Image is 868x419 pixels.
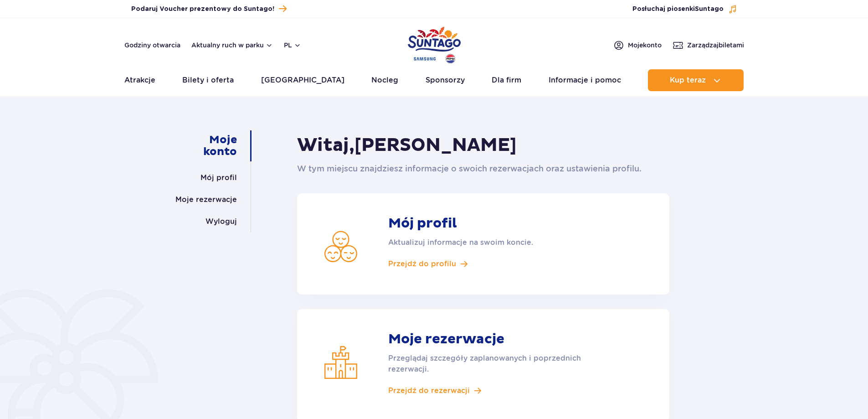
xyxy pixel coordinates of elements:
[687,41,744,50] span: Zarządzaj biletami
[124,69,155,91] a: Atrakcje
[549,69,621,91] a: Informacje i pomoc
[191,41,273,49] button: Aktualny ruch w parku
[388,259,456,269] span: Przejdź do profilu
[632,5,724,14] span: Posłuchaj piosenki
[670,76,706,84] span: Kup teraz
[613,40,662,51] a: Mojekonto
[182,69,234,91] a: Bilety i oferta
[178,130,237,161] a: Moje konto
[284,41,301,50] button: pl
[297,134,669,157] h1: Witaj,
[426,69,465,91] a: Sponsorzy
[408,23,461,65] a: Park of Poland
[628,41,662,50] span: Moje konto
[297,162,669,175] p: W tym miejscu znajdziesz informacje o swoich rezerwacjach oraz ustawienia profilu.
[131,5,274,14] span: Podaruj Voucher prezentowy do Suntago!
[175,189,237,211] a: Moje rezerwacje
[388,331,602,347] strong: Moje rezerwacje
[388,215,602,232] strong: Mój profil
[371,69,398,91] a: Nocleg
[124,41,180,50] a: Godziny otwarcia
[388,386,602,396] a: Przejdź do rezerwacji
[354,134,517,157] span: [PERSON_NAME]
[388,237,602,248] p: Aktualizuj informacje na swoim koncie.
[695,6,724,12] span: Suntago
[388,353,602,375] p: Przeglądaj szczegóły zaplanowanych i poprzednich rezerwacji.
[200,167,237,189] a: Mój profil
[632,5,737,14] button: Posłuchaj piosenkiSuntago
[261,69,344,91] a: [GEOGRAPHIC_DATA]
[388,259,602,269] a: Przejdź do profilu
[388,386,470,396] span: Przejdź do rezerwacji
[648,69,744,91] button: Kup teraz
[205,211,237,233] a: Wyloguj
[492,69,521,91] a: Dla firm
[673,40,744,51] a: Zarządzajbiletami
[131,3,287,15] a: Podaruj Voucher prezentowy do Suntago!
